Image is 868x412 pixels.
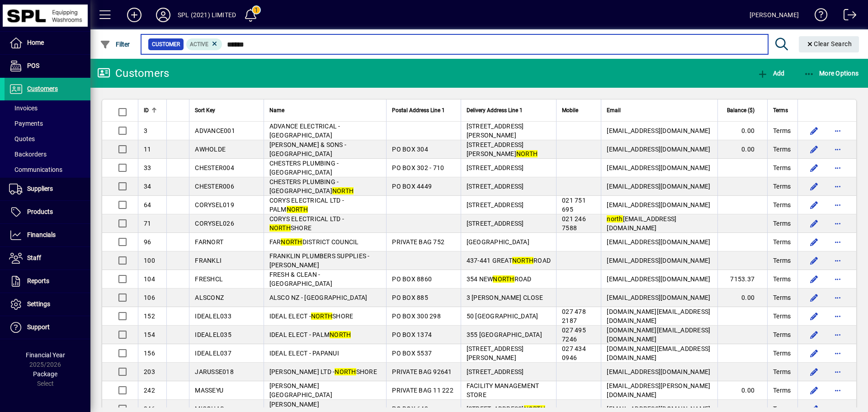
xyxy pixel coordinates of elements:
[27,39,44,46] span: Home
[269,215,344,232] span: CORYS ELECTRICAL LTD - SHORE
[807,309,821,323] button: Edit
[607,345,710,361] span: [DOMAIN_NAME][EMAIL_ADDRESS][DOMAIN_NAME]
[467,220,524,227] span: [STREET_ADDRESS]
[332,187,354,194] em: NORTH
[773,349,791,358] span: Terms
[33,370,57,378] span: Package
[467,141,538,157] span: [STREET_ADDRESS][PERSON_NAME]
[98,36,132,52] button: Filter
[467,275,532,283] span: 354 NEW ROAD
[186,38,222,50] mat-chip: Activation Status: Active
[392,313,441,320] span: PO BOX 300 298
[802,65,861,81] button: More Options
[773,145,791,154] span: Terms
[27,208,53,215] span: Products
[607,257,710,264] span: [EMAIL_ADDRESS][DOMAIN_NAME]
[562,308,586,324] span: 027 478 2187
[9,166,62,173] span: Communications
[467,183,524,190] span: [STREET_ADDRESS]
[195,238,223,246] span: FARNORT
[830,290,845,305] button: More options
[27,254,41,261] span: Staff
[607,308,710,324] span: [DOMAIN_NAME][EMAIL_ADDRESS][DOMAIN_NAME]
[467,123,524,139] span: [STREET_ADDRESS][PERSON_NAME]
[467,345,524,361] span: [STREET_ADDRESS][PERSON_NAME]
[392,331,432,338] span: PO BOX 1374
[281,238,302,246] em: NORTH
[5,100,90,116] a: Invoices
[269,350,339,357] span: IDEAL ELECT - PAPANUI
[562,105,595,115] div: Mobile
[269,294,368,301] span: ALSCO NZ - [GEOGRAPHIC_DATA]
[727,105,755,115] span: Balance ($)
[807,365,821,379] button: Edit
[144,127,147,134] span: 3
[830,198,845,212] button: More options
[195,294,224,301] span: ALSCONZ
[467,331,542,338] span: 355 [GEOGRAPHIC_DATA]
[269,331,351,338] span: IDEAL ELECT - PALM
[807,327,821,342] button: Edit
[269,178,354,194] span: CHESTERS PLUMBING - [GEOGRAPHIC_DATA]
[830,346,845,360] button: More options
[144,201,151,208] span: 64
[467,238,529,246] span: [GEOGRAPHIC_DATA]
[195,275,223,283] span: FRESHCL
[335,368,356,375] em: NORTH
[467,368,524,375] span: [STREET_ADDRESS]
[5,201,90,223] a: Products
[144,350,155,357] span: 156
[717,140,767,159] td: 0.00
[773,163,791,172] span: Terms
[493,275,514,283] em: NORTH
[26,351,65,359] span: Financial Year
[27,85,58,92] span: Customers
[392,275,432,283] span: PO BOX 8860
[607,368,710,375] span: [EMAIL_ADDRESS][DOMAIN_NAME]
[269,368,377,375] span: [PERSON_NAME] LTD - SHORE
[144,238,151,246] span: 96
[773,293,791,302] span: Terms
[27,323,50,331] span: Support
[607,294,710,301] span: [EMAIL_ADDRESS][DOMAIN_NAME]
[144,331,155,338] span: 154
[144,294,155,301] span: 106
[830,142,845,156] button: More options
[311,313,332,320] em: NORTH
[512,257,533,264] em: NORTH
[392,238,444,246] span: PRIVATE BAG 752
[195,105,215,115] span: Sort Key
[562,215,586,232] span: 021 246 7588
[757,70,784,77] span: Add
[804,70,859,77] span: More Options
[5,293,90,316] a: Settings
[467,201,524,208] span: [STREET_ADDRESS]
[97,66,169,81] div: Customers
[144,387,155,394] span: 242
[607,275,710,283] span: [EMAIL_ADDRESS][DOMAIN_NAME]
[830,235,845,249] button: More options
[830,309,845,323] button: More options
[830,383,845,398] button: More options
[190,41,208,47] span: Active
[467,257,551,264] span: 437-441 GREAT ROAD
[9,120,43,127] span: Payments
[392,105,445,115] span: Postal Address Line 1
[562,197,586,213] span: 021 751 695
[467,105,523,115] span: Delivery Address Line 1
[27,185,53,192] span: Suppliers
[269,382,332,398] span: [PERSON_NAME][GEOGRAPHIC_DATA]
[195,127,235,134] span: ADVANCE001
[269,252,370,269] span: FRANKLIN PLUMBERS SUPPLIES - [PERSON_NAME]
[467,164,524,171] span: [STREET_ADDRESS]
[773,367,791,376] span: Terms
[5,224,90,246] a: Financials
[195,146,226,153] span: AWHOLDE
[830,272,845,286] button: More options
[195,220,234,227] span: CORYSEL026
[269,105,381,115] div: Name
[9,104,38,112] span: Invoices
[144,105,149,115] span: ID
[723,105,763,115] div: Balance ($)
[607,146,710,153] span: [EMAIL_ADDRESS][DOMAIN_NAME]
